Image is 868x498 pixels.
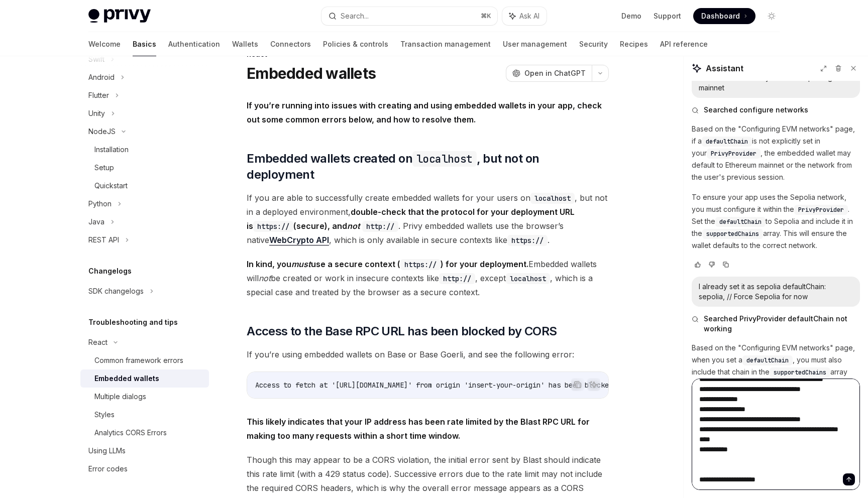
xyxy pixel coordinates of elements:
div: Installation [94,144,129,156]
span: ⌘ K [481,12,491,20]
code: http:// [439,273,475,284]
button: Searched configure networks [692,105,860,115]
span: PrivyProvider [711,150,756,158]
a: Multiple dialogs [80,388,209,406]
div: Using LLMs [88,445,126,457]
span: Open in ChatGPT [524,68,586,78]
div: React [88,336,107,348]
a: Basics [133,32,156,56]
em: not [347,221,360,231]
div: Python [88,198,112,210]
a: WebCrypto API [269,235,329,245]
h5: Changelogs [88,265,132,277]
button: Ask AI [502,7,547,25]
a: Setup [80,159,209,177]
span: If you’re using embedded wallets on Base or Base Goerli, and see the following error: [247,347,609,361]
span: Embedded wallets created on , but not on deployment [247,151,609,183]
code: localhost [506,273,550,284]
span: Access to the Base RPC URL has been blocked by CORS [247,323,557,339]
h1: Embedded wallets [247,64,376,82]
code: http:// [362,221,398,232]
a: Connectors [270,32,311,56]
a: Common framework errors [80,351,209,369]
div: I already set it as sepolia defaultChain: sepolia, // Force Sepolia for now [699,282,853,302]
img: light logo [88,9,151,23]
button: Copy the contents from the code block [571,378,584,391]
strong: This likely indicates that your IP address has been rate limited by the Blast RPC URL for making ... [247,417,590,441]
div: Error codes [88,463,128,475]
p: Based on the "Configuring EVM networks" page, if a is not explicitly set in your , the embedded w... [692,123,860,183]
div: Java [88,216,104,228]
a: Support [654,11,681,21]
button: Open in ChatGPT [506,65,592,82]
div: NodeJS [88,126,116,138]
a: User management [503,32,567,56]
button: Search...⌘K [321,7,497,25]
em: must [291,259,311,269]
em: not [259,273,271,283]
code: https:// [400,259,441,270]
div: Common framework errors [94,354,183,366]
span: Assistant [706,62,743,74]
div: Android [88,71,115,83]
button: Send message [843,473,855,485]
div: Setup [94,162,114,174]
span: defaultChain [746,356,789,364]
span: Access to fetch at '[URL][DOMAIN_NAME]' from origin 'insert-your-origin' has been blocked by CORS... [255,381,685,390]
span: PrivyProvider [798,206,844,214]
a: Analytics CORS Errors [80,424,209,442]
a: Styles [80,406,209,424]
span: supportedChains [706,230,759,238]
span: supportedChains [774,368,826,377]
a: Transaction management [400,32,491,56]
a: Policies & controls [323,32,388,56]
div: Analytics CORS Errors [94,427,167,439]
code: https:// [253,221,293,232]
button: Ask AI [587,378,600,391]
div: Embedded wallets [94,372,159,385]
a: Dashboard [693,8,755,24]
p: To ensure your app uses the Sepolia network, you must configure it within the . Set the to Sepoli... [692,191,860,252]
div: Search... [341,10,369,22]
span: Searched configure networks [704,105,808,115]
div: Flutter [88,89,109,101]
a: Wallets [232,32,258,56]
button: Toggle dark mode [764,8,780,24]
a: Authentication [168,32,220,56]
span: If you are able to successfully create embedded wallets for your users on , but not in a deployed... [247,191,609,247]
strong: double-check that the protocol for your deployment URL is (secure), and [247,207,575,231]
div: Quickstart [94,180,128,192]
div: Multiple dialogs [94,391,146,403]
span: Dashboard [701,11,740,21]
div: SDK changelogs [88,285,144,297]
div: Styles [94,409,115,421]
a: Embedded wallets [80,369,209,388]
a: Welcome [88,32,121,56]
code: localhost [412,151,477,167]
a: Installation [80,141,209,159]
a: Error codes [80,460,209,478]
h5: Troubleshooting and tips [88,316,178,328]
button: Searched PrivyProvider defaultChain not working [692,314,860,334]
a: Security [579,32,608,56]
a: Using LLMs [80,442,209,460]
span: Ask AI [519,11,539,21]
a: Demo [621,11,641,21]
span: Searched PrivyProvider defaultChain not working [704,314,860,334]
a: API reference [660,32,708,56]
span: defaultChain [706,138,748,146]
div: Unity [88,107,105,119]
span: defaultChain [719,218,762,226]
p: Based on the "Configuring EVM networks" page, when you set a , you must also include that chain i... [692,342,860,426]
span: Embedded wallets will be created or work in insecure contexts like , except , which is a special ... [247,257,609,299]
code: https:// [507,235,548,246]
a: Quickstart [80,177,209,195]
code: localhost [530,193,575,204]
strong: If you’re running into issues with creating and using embedded wallets in your app, check out som... [247,100,602,125]
a: Recipes [620,32,648,56]
div: REST API [88,234,119,246]
strong: In kind, you use a secure context ( ) for your deployment. [247,259,528,269]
